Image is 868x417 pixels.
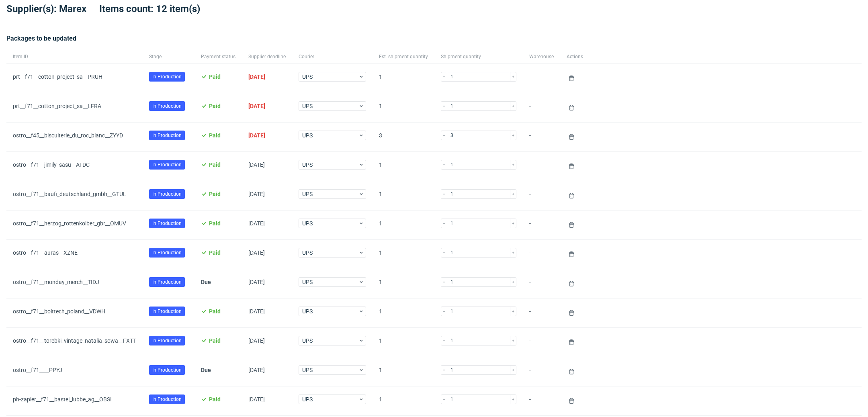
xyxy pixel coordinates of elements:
[248,279,265,285] span: [DATE]
[302,131,358,139] span: UPS
[201,279,211,285] span: Due
[302,190,358,198] span: UPS
[6,34,862,50] div: Packages to be updated
[13,74,102,80] a: prt__f71__cotton_project_sa__PRUH
[379,53,428,60] span: Est. shipment quantity
[379,132,428,142] span: 3
[299,53,366,60] span: Courier
[529,308,554,318] span: -
[302,278,358,286] span: UPS
[529,74,554,83] span: -
[379,308,428,318] span: 1
[529,161,554,171] span: -
[248,396,265,403] span: [DATE]
[248,220,265,227] span: [DATE]
[248,337,265,344] span: [DATE]
[209,220,221,227] span: Paid
[302,102,358,110] span: UPS
[152,102,182,110] span: In Production
[99,3,213,14] span: Items count: 12 item(s)
[302,337,358,345] span: UPS
[248,191,265,197] span: [DATE]
[529,103,554,112] span: -
[152,396,182,403] span: In Production
[201,367,211,373] span: Due
[441,53,516,60] span: Shipment quantity
[152,366,182,374] span: In Production
[529,337,554,347] span: -
[13,161,90,168] a: ostro__f71__jimily_sasu__ATDC
[13,367,62,373] a: ostro__f71____PPYJ
[529,396,554,406] span: -
[152,161,182,168] span: In Production
[529,220,554,230] span: -
[248,74,265,80] span: [DATE]
[302,366,358,374] span: UPS
[152,337,182,344] span: In Production
[379,249,428,259] span: 1
[13,53,136,60] span: Item ID
[13,103,101,109] a: prt__f71__cotton_project_sa__LFRA
[248,103,265,109] span: [DATE]
[13,220,126,227] a: ostro__f71__herzog_rottenkolber_gbr__OMUV
[302,249,358,257] span: UPS
[248,161,265,168] span: [DATE]
[302,395,358,403] span: UPS
[209,132,221,139] span: Paid
[209,191,221,197] span: Paid
[379,191,428,200] span: 1
[248,249,265,256] span: [DATE]
[379,367,428,376] span: 1
[149,53,188,60] span: Stage
[529,367,554,376] span: -
[379,74,428,83] span: 1
[529,279,554,288] span: -
[248,132,265,139] span: [DATE]
[302,307,358,315] span: UPS
[379,161,428,171] span: 1
[529,191,554,200] span: -
[248,53,286,60] span: Supplier deadline
[302,219,358,227] span: UPS
[379,220,428,230] span: 1
[209,161,221,168] span: Paid
[152,220,182,227] span: In Production
[152,249,182,256] span: In Production
[248,367,265,373] span: [DATE]
[152,132,182,139] span: In Production
[13,337,136,344] a: ostro__f71__torebki_vintage_natalia_sowa__FXTT
[13,308,105,315] a: ostro__f71__bolttech_poland__VDWH
[567,53,583,60] span: Actions
[6,3,99,14] span: Supplier(s): Marex
[529,132,554,142] span: -
[209,249,221,256] span: Paid
[152,190,182,198] span: In Production
[13,249,78,256] a: ostro__f71__auras__XZNE
[152,73,182,80] span: In Production
[379,103,428,112] span: 1
[529,53,554,60] span: Warehouse
[209,74,221,80] span: Paid
[209,396,221,403] span: Paid
[13,191,126,197] a: ostro__f71__baufi_deutschland_gmbh__GTUL
[379,337,428,347] span: 1
[379,396,428,406] span: 1
[13,132,123,139] a: ostro__f45__biscuiterie_du_roc_blanc__ZYYD
[13,396,112,403] a: ph-zapier__f71__bastei_lubbe_ag__OBSI
[379,279,428,288] span: 1
[529,249,554,259] span: -
[248,308,265,315] span: [DATE]
[209,337,221,344] span: Paid
[13,279,99,285] a: ostro__f71__monday_merch__TIDJ
[209,103,221,109] span: Paid
[152,278,182,286] span: In Production
[201,53,235,60] span: Payment status
[209,308,221,315] span: Paid
[302,73,358,81] span: UPS
[152,308,182,315] span: In Production
[302,161,358,169] span: UPS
